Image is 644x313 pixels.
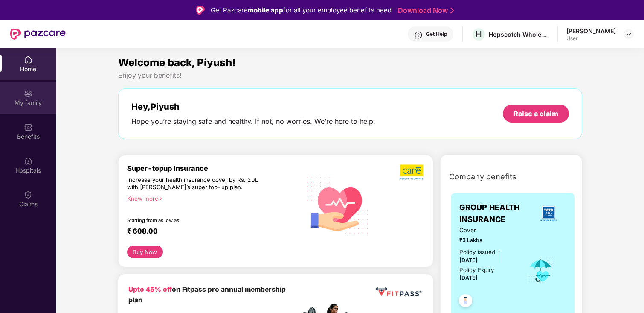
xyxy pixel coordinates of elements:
[24,123,32,132] img: svg+xml;base64,PHN2ZyBpZD0iQmVuZWZpdHMiIHhtbG5zPSJodHRwOi8vd3d3LnczLm9yZy8yMDAwL3N2ZyIgd2lkdGg9Ij...
[513,109,558,118] div: Raise a claim
[128,285,172,293] b: Upto 45% off
[127,164,301,173] div: Super-topup Insurance
[566,27,616,35] div: [PERSON_NAME]
[211,5,392,15] div: Get Pazcare for all your employee benefits need
[301,167,375,243] img: svg+xml;base64,PHN2ZyB4bWxucz0iaHR0cDovL3d3dy53My5vcmcvMjAwMC9zdmciIHhtbG5zOnhsaW5rPSJodHRwOi8vd3...
[398,6,451,15] a: Download Now
[118,56,236,69] span: Welcome back, Piyush!
[24,89,32,98] img: svg+xml;base64,PHN2ZyB3aWR0aD0iMjAiIGhlaWdodD0iMjAiIHZpZXdCb3g9IjAgMCAyMCAyMCIgZmlsbD0ibm9uZSIgeG...
[374,284,423,300] img: fppp.png
[127,246,163,258] button: Buy Now
[566,35,616,42] div: User
[459,266,494,275] div: Policy Expiry
[10,29,66,40] img: New Pazcare Logo
[127,176,264,191] div: Increase your health insurance cover by Rs. 20L with [PERSON_NAME]’s super top-up plan.
[459,257,478,263] span: [DATE]
[537,202,560,225] img: insurerLogo
[127,217,264,223] div: Starting from as low as
[450,6,454,15] img: Stroke
[118,71,582,80] div: Enjoy your benefits!
[196,6,205,15] img: Logo
[625,31,632,38] img: svg+xml;base64,PHN2ZyBpZD0iRHJvcGRvd24tMzJ4MzIiIHhtbG5zPSJodHRwOi8vd3d3LnczLm9yZy8yMDAwL3N2ZyIgd2...
[527,256,554,284] img: icon
[459,236,515,245] span: ₹3 Lakhs
[24,56,32,64] img: svg+xml;base64,PHN2ZyBpZD0iSG9tZSIgeG1sbnM9Imh0dHA6Ly93d3cudzMub3JnLzIwMDAvc3ZnIiB3aWR0aD0iMjAiIG...
[127,195,296,201] div: Know more
[459,248,495,257] div: Policy issued
[414,31,423,39] img: svg+xml;base64,PHN2ZyBpZD0iSGVscC0zMngzMiIgeG1sbnM9Imh0dHA6Ly93d3cudzMub3JnLzIwMDAvc3ZnIiB3aWR0aD...
[131,117,375,126] div: Hope you’re staying safe and healthy. If not, no worries. We’re here to help.
[426,31,447,38] div: Get Help
[459,275,478,281] span: [DATE]
[455,292,476,313] img: svg+xml;base64,PHN2ZyB4bWxucz0iaHR0cDovL3d3dy53My5vcmcvMjAwMC9zdmciIHdpZHRoPSI0OC45NDMiIGhlaWdodD...
[24,157,32,165] img: svg+xml;base64,PHN2ZyBpZD0iSG9zcGl0YWxzIiB4bWxucz0iaHR0cDovL3d3dy53My5vcmcvMjAwMC9zdmciIHdpZHRoPS...
[24,190,32,199] img: svg+xml;base64,PHN2ZyBpZD0iQ2xhaW0iIHhtbG5zPSJodHRwOi8vd3d3LnczLm9yZy8yMDAwL3N2ZyIgd2lkdGg9IjIwIi...
[128,285,286,304] b: on Fitpass pro annual membership plan
[489,30,548,38] div: Hopscotch Wholesale Trading Private Limited
[158,196,163,201] span: right
[131,102,375,112] div: Hey, Piyush
[400,164,424,180] img: b5dec4f62d2307b9de63beb79f102df3.png
[459,226,515,235] span: Cover
[127,227,292,237] div: ₹ 608.00
[476,29,482,39] span: H
[459,202,531,226] span: GROUP HEALTH INSURANCE
[248,6,283,14] strong: mobile app
[449,171,516,183] span: Company benefits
